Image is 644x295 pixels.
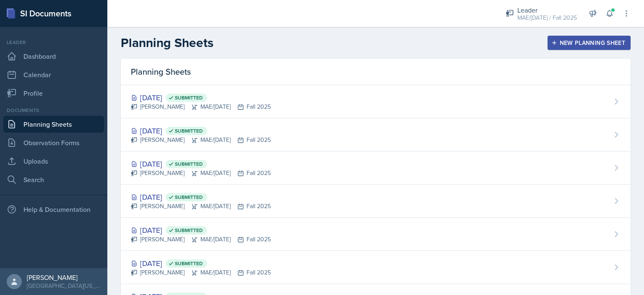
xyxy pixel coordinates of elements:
[121,185,631,218] a: [DATE] Submitted [PERSON_NAME]MAE/[DATE]Fall 2025
[548,36,631,50] button: New Planning Sheet
[3,48,104,65] a: Dashboard
[517,5,577,15] div: Leader
[131,258,271,269] div: [DATE]
[27,282,101,290] div: [GEOGRAPHIC_DATA][US_STATE] in [GEOGRAPHIC_DATA]
[553,39,625,46] div: New Planning Sheet
[3,201,104,218] div: Help & Documentation
[131,92,271,103] div: [DATE]
[121,218,631,251] a: [DATE] Submitted [PERSON_NAME]MAE/[DATE]Fall 2025
[121,59,631,85] div: Planning Sheets
[121,118,631,151] a: [DATE] Submitted [PERSON_NAME]MAE/[DATE]Fall 2025
[131,202,271,211] div: [PERSON_NAME] MAE/[DATE] Fall 2025
[121,151,631,185] a: [DATE] Submitted [PERSON_NAME]MAE/[DATE]Fall 2025
[131,102,271,111] div: [PERSON_NAME] MAE/[DATE] Fall 2025
[3,85,104,102] a: Profile
[175,227,203,234] span: Submitted
[131,158,271,170] div: [DATE]
[3,107,104,114] div: Documents
[517,13,577,22] div: MAE/[DATE] / Fall 2025
[131,125,271,136] div: [DATE]
[121,251,631,284] a: [DATE] Submitted [PERSON_NAME]MAE/[DATE]Fall 2025
[175,161,203,167] span: Submitted
[175,194,203,201] span: Submitted
[175,260,203,267] span: Submitted
[3,116,104,133] a: Planning Sheets
[3,39,104,46] div: Leader
[3,66,104,83] a: Calendar
[3,153,104,170] a: Uploads
[131,268,271,277] div: [PERSON_NAME] MAE/[DATE] Fall 2025
[3,134,104,151] a: Observation Forms
[131,169,271,178] div: [PERSON_NAME] MAE/[DATE] Fall 2025
[131,191,271,203] div: [DATE]
[121,85,631,118] a: [DATE] Submitted [PERSON_NAME]MAE/[DATE]Fall 2025
[131,136,271,144] div: [PERSON_NAME] MAE/[DATE] Fall 2025
[131,225,271,236] div: [DATE]
[121,35,213,50] h2: Planning Sheets
[175,128,203,134] span: Submitted
[175,94,203,101] span: Submitted
[3,171,104,188] a: Search
[131,235,271,244] div: [PERSON_NAME] MAE/[DATE] Fall 2025
[27,273,101,282] div: [PERSON_NAME]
